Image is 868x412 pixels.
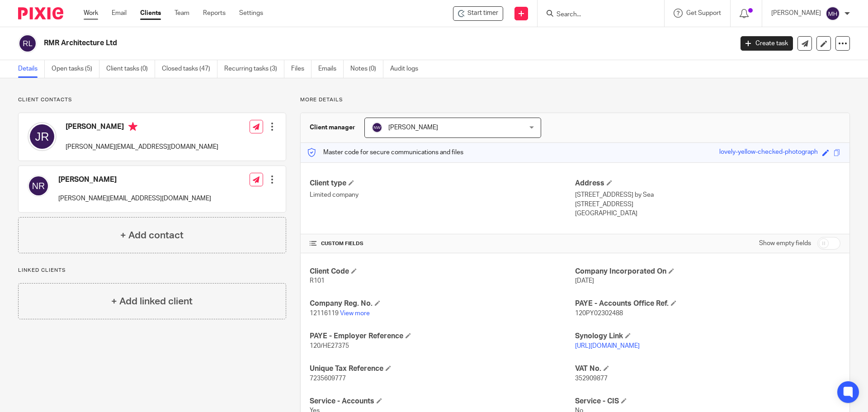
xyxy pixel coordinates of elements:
[291,60,311,78] a: Files
[203,9,226,18] a: Reports
[388,124,438,131] span: [PERSON_NAME]
[140,9,161,18] a: Clients
[120,228,184,242] h4: + Add contact
[575,190,840,199] p: [STREET_ADDRESS] by Sea
[239,9,263,18] a: Settings
[467,9,498,18] span: Start timer
[390,60,425,78] a: Audit logs
[575,331,840,341] h4: Synology Link
[453,6,503,21] div: RMR Architecture Ltd
[28,122,57,151] img: svg%3E
[310,397,575,406] h4: Service - Accounts
[18,7,63,19] img: Pixie
[310,240,575,247] h4: CUSTOM FIELDS
[128,122,137,131] i: Primary
[84,9,98,18] a: Work
[310,179,575,188] h4: Client type
[575,397,840,406] h4: Service - CIS
[175,9,189,18] a: Team
[66,142,218,152] p: [PERSON_NAME][EMAIL_ADDRESS][DOMAIN_NAME]
[18,34,37,53] img: svg%3E
[106,60,155,78] a: Client tasks (0)
[575,209,840,218] p: [GEOGRAPHIC_DATA]
[310,375,346,382] span: 7235609777
[310,310,339,317] span: 12116119
[556,11,637,19] input: Search
[310,267,575,276] h4: Client Code
[575,179,840,188] h4: Address
[44,38,590,48] h2: RMR Architecture Ltd
[162,60,217,78] a: Closed tasks (47)
[575,267,840,276] h4: Company Incorporated On
[340,310,370,317] a: View more
[575,200,840,209] p: [STREET_ADDRESS]
[686,10,721,16] span: Get Support
[18,96,286,104] p: Client contacts
[575,299,840,308] h4: PAYE - Accounts Office Ref.
[58,175,211,185] h4: [PERSON_NAME]
[575,364,840,374] h4: VAT No.
[575,343,640,349] a: [URL][DOMAIN_NAME]
[575,375,608,382] span: 352909877
[310,343,349,349] span: 120/HE27375
[771,9,821,18] p: [PERSON_NAME]
[18,60,45,78] a: Details
[575,278,594,284] span: [DATE]
[300,96,850,104] p: More details
[318,60,344,78] a: Emails
[18,267,286,274] p: Linked clients
[307,148,463,157] p: Master code for secure communications and files
[310,364,575,374] h4: Unique Tax Reference
[310,299,575,308] h4: Company Reg. No.
[310,278,325,284] span: R101
[58,194,211,203] p: [PERSON_NAME][EMAIL_ADDRESS][DOMAIN_NAME]
[66,122,218,133] h4: [PERSON_NAME]
[719,147,818,158] div: lovely-yellow-checked-photograph
[112,9,127,18] a: Email
[310,190,575,199] p: Limited company
[224,60,284,78] a: Recurring tasks (3)
[575,310,623,317] span: 120PY02302488
[28,175,49,197] img: svg%3E
[310,331,575,341] h4: PAYE - Employer Reference
[759,239,811,248] label: Show empty fields
[372,122,382,133] img: svg%3E
[741,36,793,51] a: Create task
[52,60,99,78] a: Open tasks (5)
[350,60,383,78] a: Notes (0)
[826,6,840,21] img: svg%3E
[111,294,193,308] h4: + Add linked client
[310,123,355,132] h3: Client manager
